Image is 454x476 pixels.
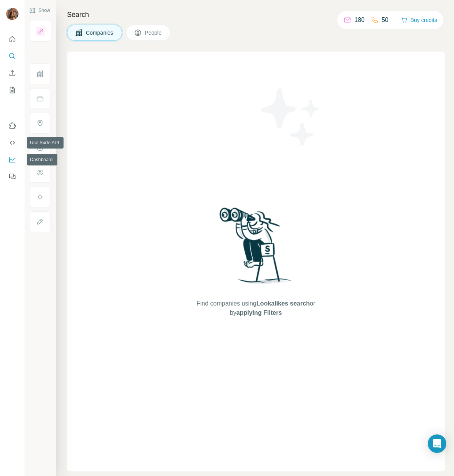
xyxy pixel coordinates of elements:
[86,29,114,37] span: Companies
[6,66,18,80] button: Enrich CSV
[6,136,18,150] button: Use Surfe API
[382,15,389,25] p: 50
[428,434,446,453] div: Open Intercom Messenger
[6,170,18,184] button: Feedback
[256,82,325,152] img: Surfe Illustration - Stars
[67,9,445,20] h4: Search
[256,300,310,307] span: Lookalikes search
[354,15,365,25] p: 180
[6,83,18,97] button: My lists
[6,8,18,20] img: Avatar
[6,32,18,46] button: Quick start
[194,299,317,317] span: Find companies using or by
[6,153,18,167] button: Dashboard
[401,15,437,25] button: Buy credits
[24,5,55,16] button: Show
[216,205,296,291] img: Surfe Illustration - Woman searching with binoculars
[145,29,163,37] span: People
[6,119,18,133] button: Use Surfe on LinkedIn
[6,49,18,63] button: Search
[236,309,282,316] span: applying Filters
